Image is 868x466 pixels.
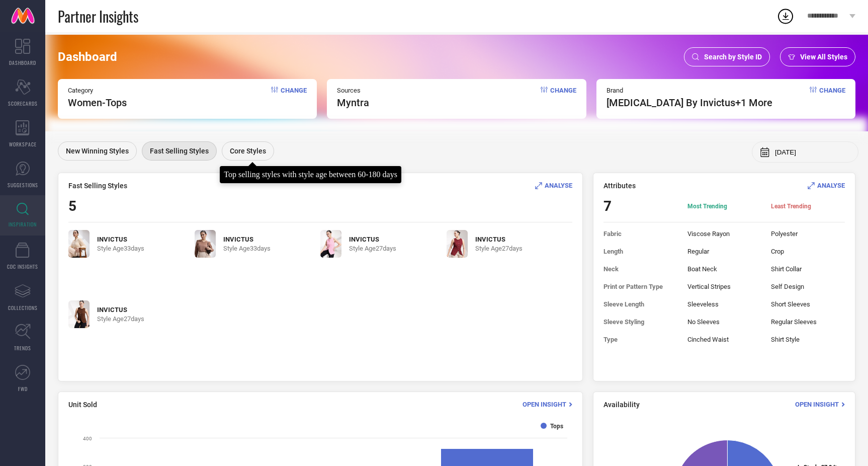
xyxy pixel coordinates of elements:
[550,87,576,109] span: Change
[603,318,677,326] span: Sleeve Styling
[535,181,572,190] div: Analyse
[603,182,636,190] span: Attributes
[817,182,845,189] span: ANALYSE
[66,147,129,155] span: New Winning Styles
[68,230,90,258] img: ac3f45fc-2f3b-431b-89e8-7070ee8554791753253699254-White-Cuffed-Sleeves-viscose--Top-6241753253698...
[68,182,127,190] span: Fast Selling Styles
[349,236,396,243] span: INVICTUS
[8,181,38,189] span: SUGGESTIONS
[281,87,307,109] span: Change
[523,400,572,409] div: Open Insight
[687,318,761,326] span: No Sleeves
[550,423,563,430] text: Tops
[603,265,677,273] span: Neck
[771,202,845,210] span: Least Trending
[223,236,271,243] span: INVICTUS
[320,230,341,258] img: mhA0JShL_a4eb33ac648646199dbf2f8bc5ba8308.jpg
[603,248,677,255] span: Length
[771,336,845,343] span: Shirt Style
[9,220,37,228] span: INSPIRATION
[58,6,138,27] span: Partner Insights
[603,198,677,214] span: 7
[819,87,845,109] span: Change
[83,436,92,441] text: 400
[776,7,795,25] div: Open download list
[224,170,397,179] div: Top selling styles with style age between 60-180 days
[795,400,845,409] div: Open Insight
[523,401,566,408] span: Open Insight
[475,236,523,243] span: INVICTUS
[337,87,369,94] span: Sources
[771,283,845,290] span: Self Design
[771,230,845,238] span: Polyester
[771,300,845,308] span: Short Sleeves
[687,202,761,210] span: Most Trending
[603,401,640,409] span: Availability
[771,318,845,326] span: Regular Sleeves
[687,300,761,308] span: Sleeveless
[18,385,28,393] span: FWD
[800,53,847,61] span: View All Styles
[195,230,216,258] img: a8dccf5b-c27f-4772-9420-b981a6a1bb261753185434847-Camel-Brown-Cuffed-Sleeves-solid--Top-465175318...
[97,315,144,323] span: Style Age 27 days
[8,304,38,312] span: COLLECTIONS
[337,97,369,109] span: myntra
[603,300,677,308] span: Sleeve Length
[68,401,97,409] span: Unit Sold
[687,265,761,273] span: Boat Neck
[68,87,127,94] span: Category
[97,236,144,243] span: INVICTUS
[447,230,468,258] img: qLOF3CbD_374b1f910abf4b2ab2bee760c7d9f56c.jpg
[606,87,772,94] span: Brand
[775,148,850,156] input: Select month
[223,245,271,252] span: Style Age 33 days
[603,336,677,343] span: Type
[230,147,266,155] span: Core Styles
[771,265,845,273] span: Shirt Collar
[704,53,762,61] span: Search by Style ID
[97,245,144,252] span: Style Age 33 days
[795,401,839,408] span: Open Insight
[9,140,37,148] span: WORKSPACE
[603,230,677,238] span: Fabric
[475,245,523,252] span: Style Age 27 days
[150,147,209,155] span: Fast Selling Styles
[68,300,90,328] img: wr2vDfAF_b7ca40dbf2ff40208d3f043086a9b83a.jpg
[97,306,144,314] span: INVICTUS
[9,59,36,66] span: DASHBOARD
[771,248,845,255] span: Crop
[545,182,572,189] span: ANALYSE
[7,263,38,270] span: CDC INSIGHTS
[68,97,127,109] span: Women-Tops
[58,50,117,64] span: Dashboard
[14,344,31,352] span: TRENDS
[68,198,76,214] span: 5
[687,336,761,343] span: Cinched Waist
[603,283,677,290] span: Print or Pattern Type
[808,181,845,190] div: Analyse
[687,230,761,238] span: Viscose Rayon
[687,248,761,255] span: Regular
[8,100,38,107] span: SCORECARDS
[349,245,396,252] span: Style Age 27 days
[687,283,761,290] span: Vertical Stripes
[606,97,772,109] span: [MEDICAL_DATA] by invictus +1 More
